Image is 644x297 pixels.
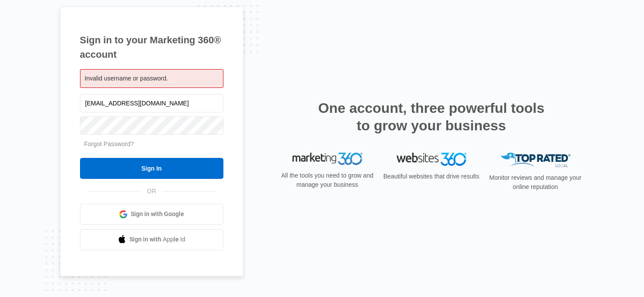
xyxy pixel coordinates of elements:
[501,153,571,167] img: Top Rated Local
[278,171,376,189] p: All the tools you need to grow and manage your business
[292,153,362,165] img: Marketing 360
[80,204,223,225] a: Sign in with Google
[487,173,585,192] p: Monitor reviews and manage your online reputation
[80,158,223,179] input: Sign In
[316,99,547,134] h2: One account, three powerful tools to grow your business
[85,75,168,82] span: Invalid username or password.
[80,229,223,250] a: Sign in with Apple Id
[80,33,223,62] h1: Sign in to your Marketing 360® account
[383,172,480,181] p: Beautiful websites that drive results
[84,140,134,147] a: Forgot Password?
[397,153,466,165] img: Websites 360
[141,187,162,196] span: OR
[80,94,223,112] input: Email
[131,210,184,219] span: Sign in with Google
[129,235,185,244] span: Sign in with Apple Id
